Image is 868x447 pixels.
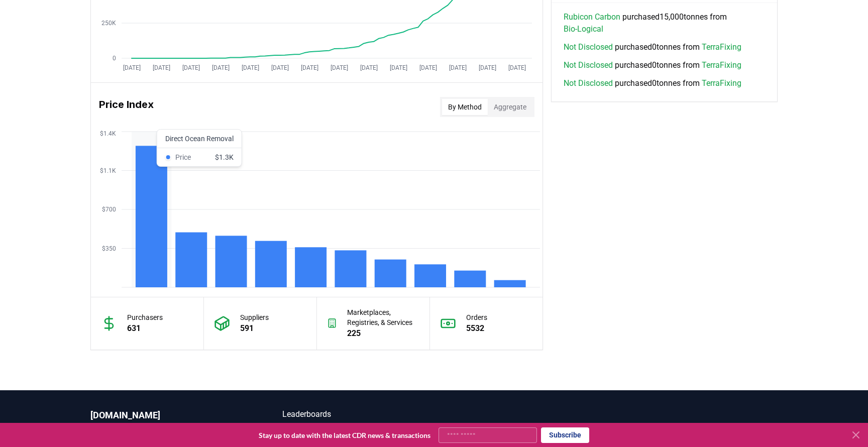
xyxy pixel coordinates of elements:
[100,167,116,174] tspan: $1.1K
[564,41,613,53] a: Not Disclosed
[479,64,496,71] tspan: [DATE]
[564,77,613,89] a: Not Disclosed
[419,64,437,71] tspan: [DATE]
[182,64,200,71] tspan: [DATE]
[102,206,116,213] tspan: $700
[508,64,526,71] tspan: [DATE]
[90,408,242,422] p: [DOMAIN_NAME]
[466,322,487,334] p: 5532
[301,64,318,71] tspan: [DATE]
[101,20,116,27] tspan: 250K
[702,59,741,71] a: TerraFixing
[442,99,488,115] button: By Method
[212,64,230,71] tspan: [DATE]
[564,77,741,89] span: purchased 0 tonnes from
[99,97,154,117] h3: Price Index
[271,64,289,71] tspan: [DATE]
[449,64,467,71] tspan: [DATE]
[564,41,741,53] span: purchased 0 tonnes from
[390,64,407,71] tspan: [DATE]
[466,312,487,322] p: Orders
[360,64,378,71] tspan: [DATE]
[282,422,434,434] a: CDR Map
[564,11,620,23] a: Rubicon Carbon
[347,327,419,340] p: 225
[331,64,348,71] tspan: [DATE]
[242,64,259,71] tspan: [DATE]
[127,312,163,322] p: Purchasers
[282,408,434,420] a: Leaderboards
[123,64,141,71] tspan: [DATE]
[240,322,269,334] p: 591
[347,307,419,327] p: Marketplaces, Registries, & Services
[488,99,532,115] button: Aggregate
[153,64,170,71] tspan: [DATE]
[113,55,116,62] tspan: 0
[702,77,741,89] a: TerraFixing
[564,11,765,35] span: purchased 15,000 tonnes from
[127,322,163,334] p: 631
[564,23,603,35] a: Bio-Logical
[564,59,741,71] span: purchased 0 tonnes from
[564,59,613,71] a: Not Disclosed
[100,130,116,137] tspan: $1.4K
[102,245,116,252] tspan: $350
[702,41,741,53] a: TerraFixing
[240,312,269,322] p: Suppliers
